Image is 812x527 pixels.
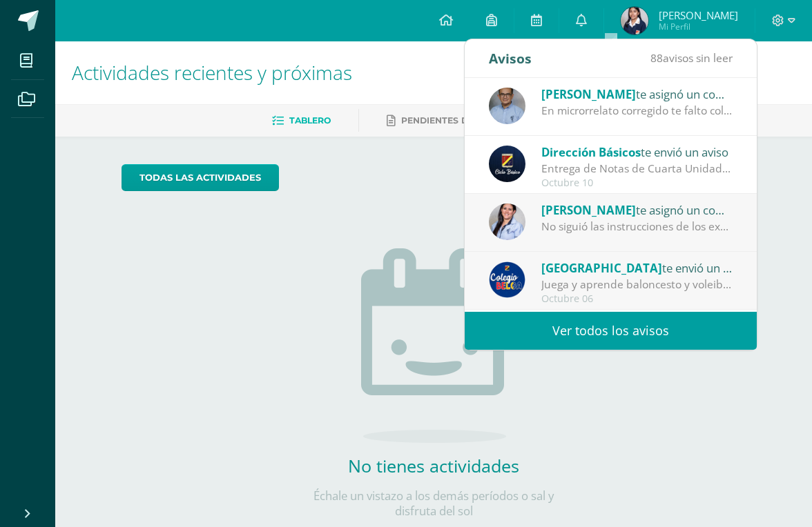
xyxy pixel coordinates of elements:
div: te envió un aviso [541,143,733,161]
span: Dirección Básicos [541,144,641,160]
p: Échale un vistazo a los demás períodos o sal y disfruta del sol [296,488,572,519]
a: Pendientes de entrega [387,110,519,132]
div: Octubre 10 [541,177,733,189]
a: Ver todos los avisos [465,312,757,350]
span: [PERSON_NAME] [541,86,636,102]
span: Tablero [289,115,331,126]
span: Pendientes de entrega [401,115,519,126]
h2: No tienes actividades [296,454,572,477]
div: En microrrelato corregido te falto colocar tu nombre de autora. [541,103,733,119]
span: [GEOGRAPHIC_DATA] [541,260,662,276]
div: No siguió las instrucciones de los experimentos. [541,219,733,235]
img: 919ad801bb7643f6f997765cf4083301.png [489,261,525,298]
div: te asignó un comentario en 'Experimentos cambios de estado de la materia' para 'Ciencias Naturales' [541,201,733,219]
div: Juega y aprende baloncesto y voleibol: ¡Participa en nuestro Curso de Vacaciones! Costo: Q300.00 ... [541,277,733,292]
span: [PERSON_NAME] [659,8,738,22]
img: no_activities.png [361,248,506,443]
span: 88 [650,50,663,66]
a: Tablero [272,110,331,132]
span: Mi Perfil [659,21,738,32]
img: 8961583368e2b0077117dd0b5a1d1231.png [621,7,648,34]
span: [PERSON_NAME] [541,202,636,218]
div: te asignó un comentario en 'Trascripción y corrección de microrrelato' para 'Expresión Artística:... [541,85,733,103]
img: 0125c0eac4c50c44750533c4a7747585.png [489,146,525,182]
img: c0a26e2fe6bfcdf9029544cd5cc8fd3b.png [489,88,525,124]
div: te envió un aviso [541,259,733,277]
span: avisos sin leer [650,50,733,66]
span: Actividades recientes y próximas [72,59,352,86]
div: Octubre 06 [541,293,733,305]
img: aa878318b5e0e33103c298c3b86d4ee8.png [489,203,525,240]
div: Entrega de Notas de Cuarta Unidad: Estimados padres y madres de familia: Reciban un cordial salud... [541,161,733,177]
a: todas las Actividades [122,164,279,191]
